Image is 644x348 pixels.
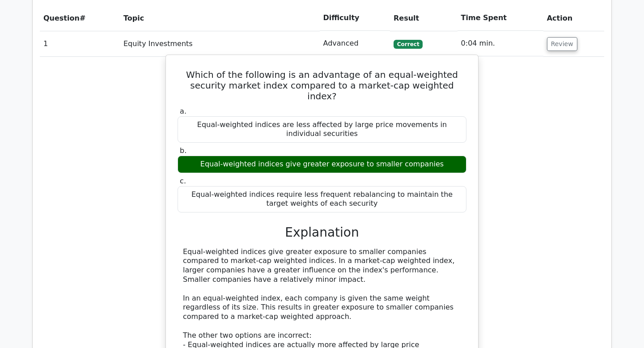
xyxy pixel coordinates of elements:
[180,107,186,115] span: a.
[40,5,120,31] th: #
[40,31,120,56] td: 1
[547,37,577,51] button: Review
[394,40,423,49] span: Correct
[178,186,466,213] div: Equal-weighted indices require less frequent rebalancing to maintain the target weights of each s...
[120,5,320,31] th: Topic
[543,5,604,31] th: Action
[177,69,467,102] h5: Which of the following is an advantage of an equal-weighted security market index compared to a m...
[120,31,320,56] td: Equity Investments
[178,116,466,143] div: Equal-weighted indices are less affected by large price movements in individual securities
[458,31,543,56] td: 0:04 min.
[43,14,80,22] span: Question
[180,146,186,155] span: b.
[180,177,186,185] span: c.
[320,5,390,31] th: Difficulty
[183,225,461,240] h3: Explanation
[390,5,458,31] th: Result
[458,5,543,31] th: Time Spent
[320,31,390,56] td: Advanced
[178,156,466,173] div: Equal-weighted indices give greater exposure to smaller companies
